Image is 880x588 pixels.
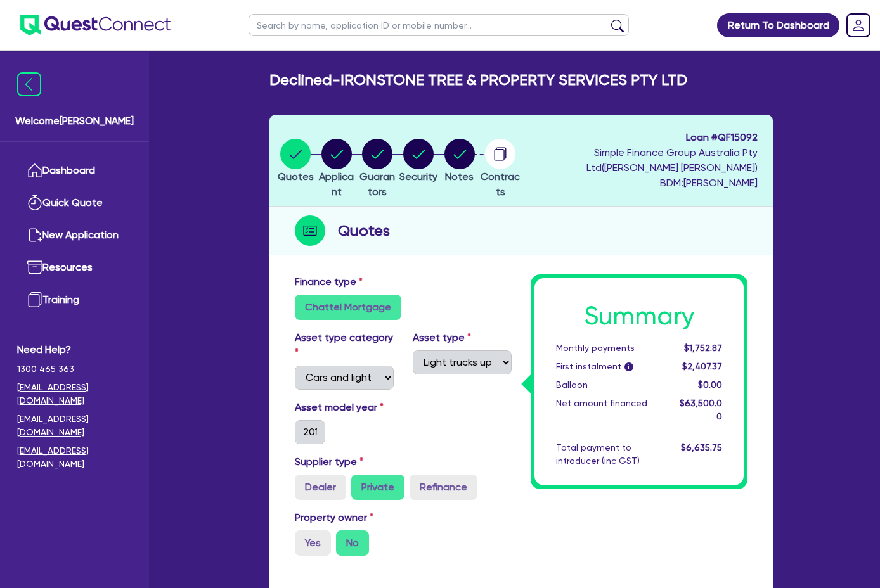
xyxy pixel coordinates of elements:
label: Yes [295,530,331,556]
div: Balloon [547,378,670,392]
tcxspan: Call 1300 465 363 via 3CX [17,364,74,374]
div: Monthly payments [547,342,670,355]
a: New Application [17,219,132,252]
div: First instalment [547,360,670,373]
label: Dealer [295,475,346,500]
img: new-application [27,227,42,243]
a: [EMAIL_ADDRESS][DOMAIN_NAME] [17,412,132,439]
span: $63,500.00 [680,398,722,421]
button: Applicant [316,138,358,200]
button: Guarantors [357,138,398,200]
label: Property owner [295,510,373,525]
label: Chattel Mortgage [295,295,401,320]
span: i [624,362,633,371]
span: Notes [445,170,474,182]
label: Private [351,475,404,500]
h2: Quotes [338,219,390,242]
span: Quotes [278,170,314,182]
a: Return To Dashboard [717,13,839,37]
span: Contracts [481,170,520,198]
a: Quick Quote [17,187,132,219]
span: $0.00 [698,380,722,390]
span: $2,407.37 [682,361,722,371]
label: Asset model year [285,400,403,415]
a: Dropdown toggle [842,9,875,42]
span: Guarantors [359,170,395,198]
span: Loan # QF15092 [524,130,758,145]
a: [EMAIL_ADDRESS][DOMAIN_NAME] [17,444,132,471]
a: Dashboard [17,155,132,187]
a: [EMAIL_ADDRESS][DOMAIN_NAME] [17,381,132,407]
button: Security [399,138,438,185]
input: Search by name, application ID or mobile number... [249,14,629,36]
label: Asset type [413,330,471,345]
button: Quotes [277,138,314,185]
button: Notes [444,138,476,185]
img: icon-menu-close [17,72,41,96]
a: Training [17,284,132,316]
label: Refinance [410,475,477,500]
a: Resources [17,252,132,284]
span: $6,635.75 [681,442,722,452]
span: $1,752.87 [684,343,722,353]
img: resources [27,260,42,275]
h2: Declined - IRONSTONE TREE & PROPERTY SERVICES PTY LTD [269,71,687,89]
img: training [27,292,42,307]
img: quick-quote [27,195,42,210]
span: Need Help? [17,342,132,357]
div: Total payment to introducer (inc GST) [547,441,670,468]
label: Supplier type [295,454,363,470]
span: Welcome [PERSON_NAME] [15,113,134,129]
h1: Summary [556,301,722,331]
span: Simple Finance Group Australia Pty Ltd ( [PERSON_NAME] [PERSON_NAME] ) [586,146,758,174]
span: Security [399,170,437,182]
label: No [336,530,369,556]
span: BDM: [PERSON_NAME] [524,176,758,191]
img: step-icon [295,215,325,246]
button: Contracts [480,138,521,200]
img: quest-connect-logo-blue [20,15,171,35]
label: Finance type [295,274,363,290]
div: Net amount financed [547,397,670,423]
span: Applicant [319,170,354,198]
label: Asset type category [295,330,394,361]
